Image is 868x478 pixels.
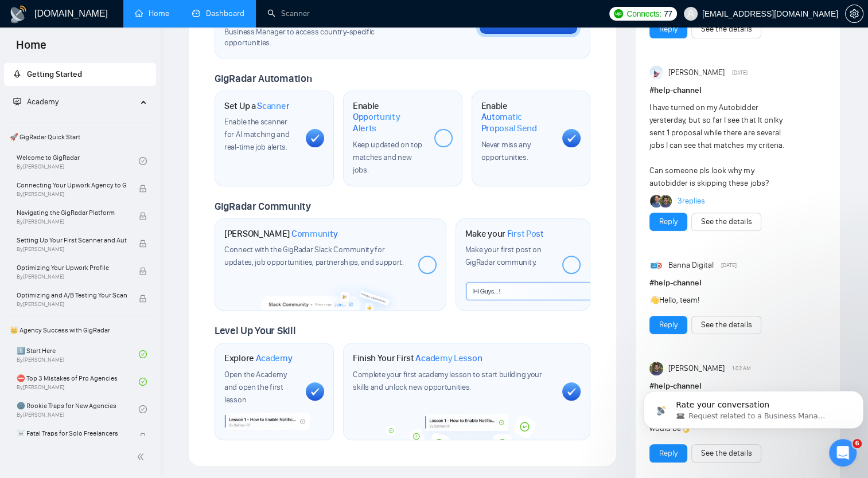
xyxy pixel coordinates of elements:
div: ✅ The freelancer is verified in the [GEOGRAPHIC_DATA]/[GEOGRAPHIC_DATA] [18,185,179,219]
span: GigRadar Automation [215,72,312,85]
button: See the details [691,213,761,231]
a: 1️⃣ Start HereBy[PERSON_NAME] [17,342,139,367]
iframe: Intercom live chat [829,439,857,467]
span: Complete your first academy lesson to start building your skills and unlock new opportunities. [353,370,542,392]
span: Open the Academy and open the first lesson. [224,370,286,405]
span: lock [139,212,147,220]
span: By [PERSON_NAME] [17,191,127,198]
h1: # help-channel [649,277,826,289]
button: See the details [691,20,761,38]
span: Navigating the GigRadar Platform [17,207,127,218]
h1: [PERSON_NAME] [224,228,338,240]
span: Scanner [257,100,289,112]
span: GigRadar Community [215,200,311,213]
span: check-circle [139,157,147,165]
span: check-circle [139,350,147,358]
div: ✅ The agency owner is verified in the [GEOGRAPHIC_DATA]/[GEOGRAPHIC_DATA] [18,264,179,297]
span: Keep updated on top matches and new jobs. [353,140,422,175]
a: setting [845,9,863,18]
h1: Set Up a [224,100,289,112]
span: Community [291,228,338,240]
div: Can I apply to US-only jobs?If you're interested in applying for jobs that are restricted… [19,326,178,381]
span: Academy Lesson [415,352,482,364]
span: Opportunity Alerts [353,111,425,134]
div: Before requesting an additional country-specific BM, please make sure that your agency meets ALL ... [18,129,179,185]
span: rocket [13,70,21,78]
a: 🌚 Rookie Traps for New AgenciesBy[PERSON_NAME] [17,397,139,422]
a: Welcome to GigRadarBy[PERSON_NAME] [17,148,139,174]
span: Connects: [626,7,661,20]
span: user [687,10,695,18]
div: Hey, there!You can request an additional Business Manager to apply for US or UK exclusive jobs.Be... [9,65,188,386]
span: lock [139,295,147,303]
img: Toby Fox-Mason [649,362,663,375]
span: Home [7,37,56,61]
span: By [PERSON_NAME] [17,218,127,225]
a: See the details [701,447,752,460]
span: lock [139,433,147,441]
a: 3replies [678,195,705,207]
span: Enable the scanner for AI matching and real-time job alerts. [224,117,289,152]
a: Reply [659,447,678,460]
li: Getting Started [4,63,156,86]
span: lock [139,240,147,248]
span: check-circle [139,405,147,413]
span: fund-projection-screen [13,97,21,105]
span: [DATE] [721,260,737,271]
h1: AI Assistant from GigRadar 📡 [56,5,178,22]
div: I have turned on my Autobidder yersterday, but so far I see that It onlky sent 1 proposal while t... [649,101,791,190]
div: Close [201,8,222,29]
h1: # help-channel [649,84,826,97]
a: See the details [701,319,752,331]
span: [PERSON_NAME] [668,66,725,79]
div: You can request an additional Business Manager to apply for US or UK exclusive jobs. [18,89,179,123]
span: By [PERSON_NAME] [17,301,127,308]
button: go back [7,8,29,30]
img: academy-bg.png [380,414,553,440]
span: Setting Up Your First Scanner and Auto-Bidder [17,234,127,246]
h1: Enable [481,100,554,134]
h1: Enable [353,100,425,134]
a: Reply [659,319,678,331]
span: lock [139,267,147,275]
a: homeHome [135,9,169,18]
img: Pavlo Mashchak [650,195,663,207]
div: Hello, team! [649,294,791,307]
span: First Post [507,228,544,240]
span: 1:02 AM [732,363,751,374]
img: upwork-logo.png [614,9,623,18]
img: Profile image for AI Assistant from GigRadar 📡 [33,10,51,28]
span: Optimizing and A/B Testing Your Scanner for Better Results [17,289,127,301]
span: Make your first post on GigRadar community. [465,245,542,267]
span: double-left [137,451,148,463]
img: slackcommunity-bg.png [261,277,399,311]
a: Reply [659,23,678,36]
span: Connecting Your Upwork Agency to GigRadar [17,179,127,191]
span: ☠️ Fatal Traps for Solo Freelancers [17,428,127,439]
span: Set up your [GEOGRAPHIC_DATA] or [GEOGRAPHIC_DATA] Business Manager to access country-specific op... [224,16,419,49]
button: See the details [691,444,761,463]
span: Academy [256,352,293,364]
span: 🚀 GigRadar Quick Start [5,126,155,148]
div: Can I apply to US-only jobs? [30,335,167,347]
span: By [PERSON_NAME] [17,273,127,280]
span: 77 [664,7,672,20]
span: [DATE] [732,68,748,78]
span: 👑 Agency Success with GigRadar [5,319,155,342]
span: Academy [27,97,59,107]
img: logo [9,5,28,23]
div: AI Assistant from GigRadar 📡 says… [9,65,220,400]
span: By [PERSON_NAME] [17,246,127,253]
span: Banna Digital [668,259,714,272]
span: Academy [13,97,59,107]
span: Optimizing Your Upwork Profile [17,262,127,273]
span: lock [139,185,147,193]
a: See the details [701,23,752,36]
div: Hey, there! [18,72,179,84]
img: Toby Fox-Mason [659,195,672,207]
span: Level Up Your Skill [215,324,295,337]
